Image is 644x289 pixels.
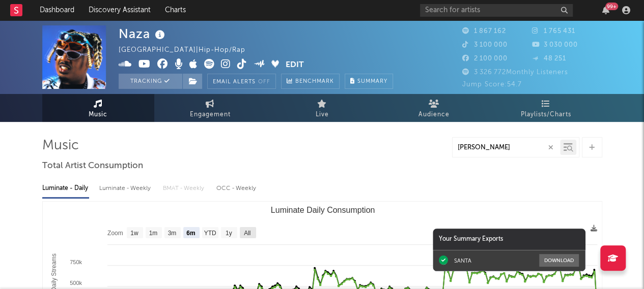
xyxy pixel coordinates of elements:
[204,230,216,237] text: YTD
[216,180,257,197] div: OCC - Weekly
[258,79,270,85] em: Off
[454,257,471,264] div: SANTA
[89,109,107,121] span: Music
[532,42,578,48] span: 3 030 000
[266,94,378,122] a: Live
[602,6,609,14] button: 99+
[420,4,573,17] input: Search for artists
[532,28,575,35] span: 1 765 431
[119,44,257,56] div: [GEOGRAPHIC_DATA] | Hip-Hop/Rap
[286,59,304,72] button: Edit
[316,109,329,121] span: Live
[532,55,566,62] span: 48 251
[167,230,176,237] text: 3m
[357,79,387,84] span: Summary
[462,28,506,35] span: 1 867 162
[107,230,123,237] text: Zoom
[418,109,450,121] span: Audience
[42,180,89,197] div: Luminate - Daily
[521,109,571,121] span: Playlists/Charts
[70,259,82,265] text: 750k
[378,94,490,122] a: Audience
[270,206,375,214] text: Luminate Daily Consumption
[462,55,508,62] span: 2 100 000
[119,25,167,42] div: Naza
[119,74,182,89] button: Tracking
[345,74,393,89] button: Summary
[190,109,231,121] span: Engagement
[462,69,568,76] span: 3 326 772 Monthly Listeners
[295,76,334,88] span: Benchmark
[42,160,143,172] span: Total Artist Consumption
[453,144,560,152] input: Search by song name or URL
[605,3,618,10] div: 99 +
[42,94,154,122] a: Music
[433,229,585,250] div: Your Summary Exports
[244,230,250,237] text: All
[70,280,82,286] text: 500k
[186,230,195,237] text: 6m
[99,180,153,197] div: Luminate - Weekly
[281,74,340,89] a: Benchmark
[130,230,138,237] text: 1w
[462,42,508,48] span: 3 100 000
[225,230,232,237] text: 1y
[207,74,276,89] button: Email AlertsOff
[539,254,579,267] button: Download
[149,230,157,237] text: 1m
[462,81,522,88] span: Jump Score: 54.7
[154,94,266,122] a: Engagement
[490,94,602,122] a: Playlists/Charts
